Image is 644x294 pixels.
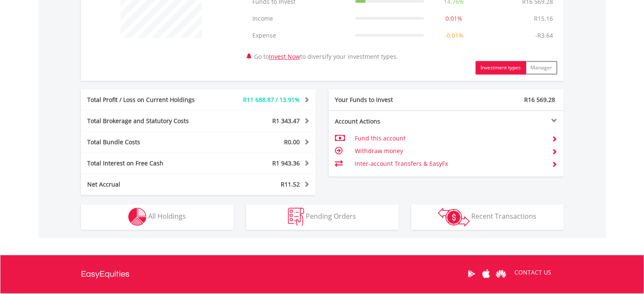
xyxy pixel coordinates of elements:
[81,138,218,146] div: Total Bundle Costs
[284,138,300,146] span: R0.00
[148,212,186,221] span: All Holdings
[81,117,218,125] div: Total Brokerage and Statutory Costs
[248,27,351,44] td: Expense
[81,204,233,230] button: All Holdings
[269,52,300,60] a: Invest Now
[329,117,446,126] div: Account Actions
[509,261,557,284] a: CONTACT US
[525,61,557,74] button: Manager
[248,10,351,27] td: Income
[428,27,480,44] td: -0.01%
[81,255,130,293] a: EasyEquities
[464,261,479,287] a: Google Play
[281,180,300,188] span: R11.52
[475,61,526,74] button: Investment types
[530,10,557,27] td: R15.16
[471,212,536,221] span: Recent Transactions
[81,180,218,189] div: Net Accrual
[524,96,555,104] span: R16 569.28
[81,159,218,168] div: Total Interest on Free Cash
[354,145,544,157] td: Withdraw money
[438,208,470,226] img: transactions-zar-wht.png
[272,159,300,167] span: R1 943.36
[479,261,494,287] a: Apple
[306,212,356,221] span: Pending Orders
[329,96,446,104] div: Your Funds to Invest
[246,204,398,230] button: Pending Orders
[354,157,544,170] td: Inter-account Transfers & EasyFx
[428,10,480,27] td: 0.01%
[272,117,300,125] span: R1 343.47
[531,27,557,44] td: -R3.64
[494,261,509,287] a: Huawei
[128,208,146,226] img: holdings-wht.png
[411,204,564,230] button: Recent Transactions
[243,96,300,104] span: R11 688.87 / 13.91%
[354,132,544,145] td: Fund this account
[81,96,218,104] div: Total Profit / Loss on Current Holdings
[288,208,304,226] img: pending_instructions-wht.png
